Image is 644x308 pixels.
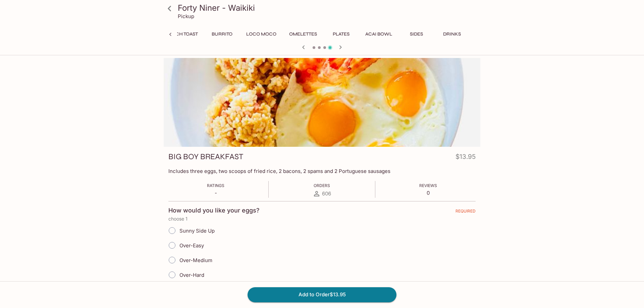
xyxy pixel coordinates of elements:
span: Over-Hard [179,272,204,278]
h3: Forty Niner - Waikiki [178,3,478,13]
h4: How would you like your eggs? [168,207,260,214]
button: Omelettes [285,29,321,39]
span: 606 [322,190,331,197]
button: Loco Moco [243,29,280,39]
span: Orders [314,183,330,188]
h3: BIG BOY BREAKFAST [168,151,243,162]
div: BIG BOY BREAKFAST [164,58,480,147]
span: Reviews [419,183,437,188]
button: Acai Bowl [362,29,396,39]
button: Burrito [207,29,237,39]
button: Plates [326,29,356,39]
button: Sides [401,29,431,39]
p: choose 1 [168,216,476,222]
span: Over-Easy [179,242,204,249]
button: Add to Order$13.95 [248,287,396,302]
button: French Toast [159,29,202,39]
h4: $13.95 [455,151,476,165]
button: Drinks [437,29,467,39]
span: Sunny Side Up [179,228,215,234]
p: Includes three eggs, two scoops of fried rice, 2 bacons, 2 spams and 2 Portuguese sausages [168,168,476,174]
p: 0 [419,190,437,196]
span: Ratings [207,183,224,188]
p: Pickup [178,13,194,19]
p: - [207,190,224,196]
span: Over-Medium [179,257,212,263]
span: REQUIRED [455,208,476,216]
